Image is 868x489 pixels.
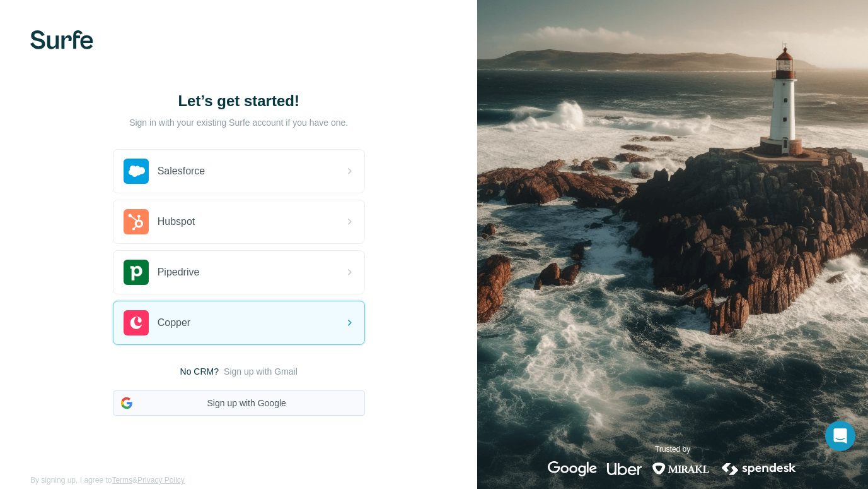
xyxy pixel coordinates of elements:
img: hubspot's logo [124,209,149,234]
p: Sign in with your existing Surfe account if you have one. [129,116,348,129]
span: Copper [158,315,190,330]
div: Open Intercom Messenger [825,421,855,451]
img: pipedrive's logo [124,260,149,285]
img: Surfe's logo [30,30,93,49]
img: copper's logo [124,310,149,335]
button: Sign up with Google [113,390,365,416]
span: No CRM? [180,365,219,378]
img: uber's logo [607,461,642,476]
img: spendesk's logo [720,461,798,476]
h1: Let’s get started! [113,91,365,111]
img: google's logo [548,461,597,476]
a: Terms [112,476,132,485]
span: Pipedrive [158,265,200,280]
p: Trusted by [655,444,690,455]
span: Hubspot [158,214,195,229]
span: By signing up, I agree to & [30,474,185,486]
span: Salesforce [158,164,205,179]
img: salesforce's logo [124,159,149,184]
button: Sign up with Gmail [224,365,298,378]
img: mirakl's logo [652,461,710,476]
a: Privacy Policy [137,476,185,485]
